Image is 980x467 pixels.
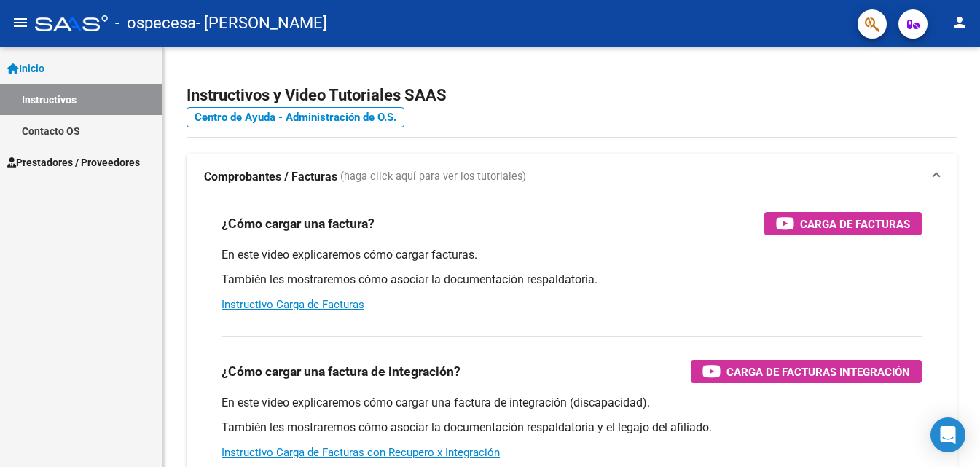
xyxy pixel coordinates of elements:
[764,212,922,235] button: Carga de Facturas
[800,215,910,233] span: Carga de Facturas
[187,154,957,200] mat-expansion-panel-header: Comprobantes / Facturas (haga click aquí para ver los tutoriales)
[204,169,337,185] strong: Comprobantes / Facturas
[187,82,957,109] h2: Instructivos y Video Tutoriales SAAS
[222,395,922,411] p: En este video explicaremos cómo cargar una factura de integración (discapacidad).
[951,14,968,31] mat-icon: person
[222,361,460,382] h3: ¿Cómo cargar una factura de integración?
[7,60,44,76] span: Inicio
[12,14,29,31] mat-icon: menu
[222,213,375,234] h3: ¿Cómo cargar una factura?
[187,107,404,127] a: Centro de Ayuda - Administración de O.S.
[7,154,140,170] span: Prestadores / Proveedores
[115,7,196,39] span: - ospecesa
[691,360,922,383] button: Carga de Facturas Integración
[726,363,910,381] span: Carga de Facturas Integración
[222,272,922,288] p: También les mostraremos cómo asociar la documentación respaldatoria.
[222,420,922,436] p: También les mostraremos cómo asociar la documentación respaldatoria y el legajo del afiliado.
[222,298,364,311] a: Instructivo Carga de Facturas
[222,247,922,263] p: En este video explicaremos cómo cargar facturas.
[196,7,327,39] span: - [PERSON_NAME]
[222,446,500,459] a: Instructivo Carga de Facturas con Recupero x Integración
[340,169,526,185] span: (haga click aquí para ver los tutoriales)
[930,417,965,452] div: Open Intercom Messenger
